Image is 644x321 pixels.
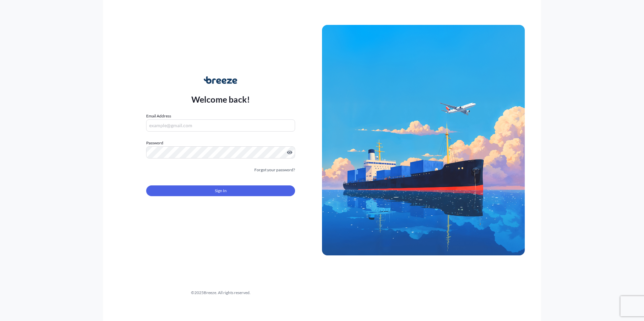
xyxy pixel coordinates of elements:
a: Forgot your password? [254,167,295,173]
label: Password [146,140,295,146]
div: © 2025 Breeze. All rights reserved. [119,289,322,296]
img: Ship illustration [322,25,525,255]
span: Sign In [215,187,227,194]
p: Welcome back! [191,94,250,105]
button: Sign In [146,185,295,196]
button: Show password [287,150,292,155]
input: example@gmail.com [146,119,295,132]
label: Email Address [146,113,171,119]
